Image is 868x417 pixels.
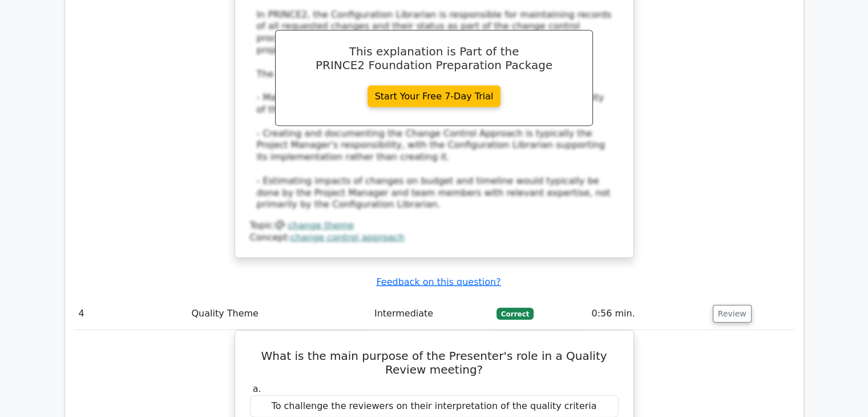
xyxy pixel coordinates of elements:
[496,308,534,319] span: Correct
[250,232,619,244] div: Concept:
[253,383,261,394] span: a.
[187,298,369,330] td: Quality Theme
[250,220,619,232] div: Topic:
[249,349,620,376] h5: What is the main purpose of the Presenter's role in a Quality Review meeting?
[74,298,187,330] td: 4
[290,232,404,243] a: change control approach
[288,220,354,231] a: change theme
[257,9,612,211] div: In PRINCE2, the Configuration Librarian is responsible for maintaining records of all requested c...
[376,276,500,287] a: Feedback on this question?
[370,298,492,330] td: Intermediate
[587,298,708,330] td: 0:56 min.
[713,305,752,323] button: Review
[368,86,501,107] a: Start Your Free 7-Day Trial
